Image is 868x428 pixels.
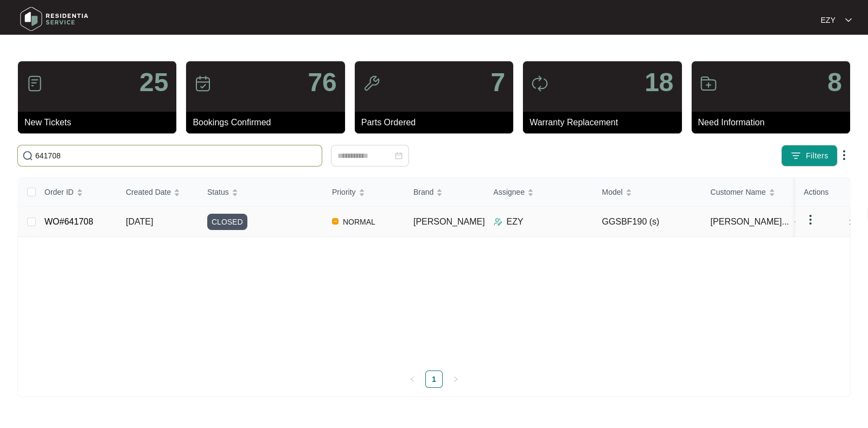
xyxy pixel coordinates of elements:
p: Bookings Confirmed [193,116,344,129]
img: icon [363,75,380,92]
p: Warranty Replacement [529,116,681,129]
span: CLOSED [207,214,247,230]
p: New Tickets [24,116,176,129]
span: left [409,376,416,382]
th: Assignee [485,178,593,207]
img: filter icon [790,150,801,161]
img: icon [531,75,548,92]
img: dropdown arrow [845,17,852,23]
img: icon [700,75,717,92]
span: Brand [413,186,433,198]
img: dropdown arrow [838,149,851,162]
span: Status [207,186,229,198]
img: Vercel Logo [332,218,339,225]
th: Order ID [36,178,117,207]
p: Need Information [698,116,850,129]
li: Next Page [447,370,464,388]
span: right [452,376,459,382]
th: Model [593,178,702,207]
button: right [447,370,464,388]
p: 7 [490,69,505,95]
span: Model [602,186,623,198]
p: EZY [821,15,835,25]
td: GGSBF190 (s) [593,207,702,237]
span: Filters [806,150,828,162]
span: NORMAL [339,215,380,228]
img: Assigner Icon [494,218,502,226]
img: residentia service logo [16,3,92,35]
span: Customer Name [711,186,766,198]
span: [PERSON_NAME]... [711,215,789,228]
button: filter iconFilters [781,145,838,167]
p: Parts Ordered [361,116,513,129]
a: WO#641708 [44,217,93,226]
p: 18 [644,69,673,95]
img: dropdown arrow [804,213,817,226]
p: 76 [308,69,336,95]
th: Actions [795,178,850,207]
span: Assignee [494,186,525,198]
th: Customer Name [702,178,810,207]
li: 1 [425,370,443,388]
img: search-icon [22,150,33,161]
span: Order ID [44,186,74,198]
th: Status [199,178,323,207]
span: Created Date [126,186,171,198]
p: EZY [507,215,524,228]
a: 1 [426,371,442,387]
button: left [404,370,421,388]
img: icon [194,75,212,92]
th: Created Date [117,178,199,207]
input: Search by Order Id, Assignee Name, Customer Name, Brand and Model [35,150,317,162]
span: Priority [332,186,356,198]
p: 25 [139,69,168,95]
th: Priority [323,178,405,207]
span: [PERSON_NAME] [413,217,485,226]
img: icon [26,75,43,92]
li: Previous Page [404,370,421,388]
span: [DATE] [126,217,153,226]
img: Info icon [795,218,803,226]
th: Brand [405,178,485,207]
p: 8 [827,69,842,95]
